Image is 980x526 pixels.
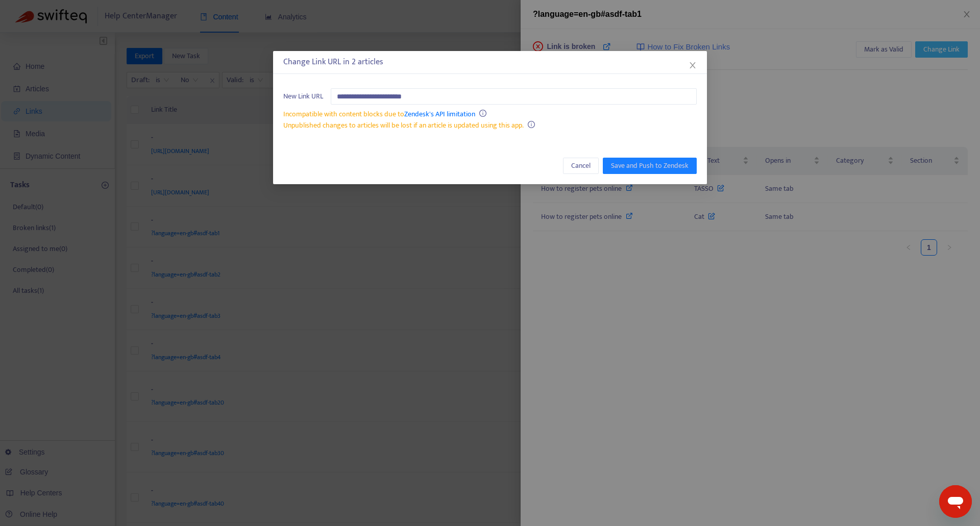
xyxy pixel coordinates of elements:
button: Save and Push to Zendesk [603,158,697,174]
span: Cancel [571,160,591,171]
iframe: Schaltfläche zum Öffnen des Messaging-Fensters [939,485,972,518]
span: New Link URL [283,91,323,102]
div: Change Link URL in 2 articles [283,56,697,68]
span: close [689,61,697,69]
button: Cancel [563,158,599,174]
span: info-circle [528,121,535,128]
span: info-circle [479,110,486,117]
a: Zendesk's API limitation [404,108,475,120]
span: Unpublished changes to articles will be lost if an article is updated using this app. [283,119,524,131]
button: Close [687,60,698,71]
span: Incompatible with content blocks due to [283,108,475,120]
